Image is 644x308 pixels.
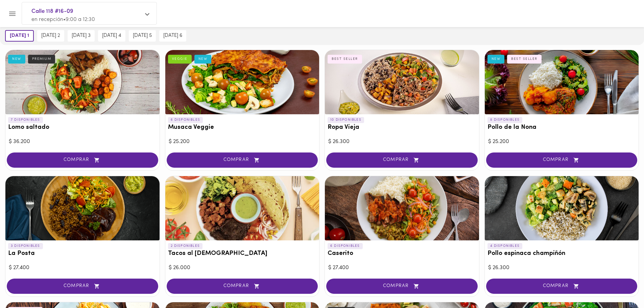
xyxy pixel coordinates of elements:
p: 4 DISPONIBLES [487,243,523,249]
button: COMPRAR [167,279,318,294]
div: Caserito [325,176,479,240]
div: $ 26.300 [328,138,476,146]
p: 7 DISPONIBLES [8,117,43,123]
div: La Posta [5,176,160,240]
button: COMPRAR [7,152,158,168]
span: COMPRAR [175,283,310,289]
button: [DATE] 1 [5,30,34,42]
h3: Musaca Veggie [168,124,317,131]
div: $ 26.300 [488,264,636,272]
p: 6 DISPONIBLES [168,117,203,123]
div: PREMIUM [28,55,55,64]
span: [DATE] 6 [163,33,182,39]
button: [DATE] 3 [68,30,95,42]
button: [DATE] 6 [159,30,186,42]
p: 6 DISPONIBLES [328,243,363,249]
div: $ 27.400 [9,264,156,272]
div: Ropa Vieja [325,50,479,114]
button: COMPRAR [167,152,318,168]
h3: Caserito [328,250,476,257]
h3: Lomo saltado [8,124,157,131]
span: COMPRAR [495,157,629,163]
div: BEST SELLER [328,55,362,64]
span: [DATE] 5 [133,33,152,39]
button: Menu [4,5,21,22]
span: en recepción • 9:00 a 12:30 [31,17,95,22]
p: 2 DISPONIBLES [168,243,203,249]
span: COMPRAR [175,157,310,163]
div: NEW [8,55,25,64]
button: [DATE] 4 [98,30,125,42]
button: [DATE] 2 [37,30,64,42]
span: COMPRAR [15,283,150,289]
span: COMPRAR [495,283,629,289]
span: [DATE] 4 [102,33,121,39]
button: COMPRAR [486,152,638,168]
h3: Pollo de la Nona [487,124,636,131]
p: 3 DISPONIBLES [8,243,43,249]
p: 10 DISPONIBLES [328,117,364,123]
button: COMPRAR [486,279,638,294]
div: VEGGIE [168,55,192,64]
div: $ 26.000 [169,264,316,272]
iframe: Messagebird Livechat Widget [605,269,637,301]
button: COMPRAR [7,279,158,294]
span: [DATE] 1 [10,33,29,39]
h3: Tacos al [DEMOGRAPHIC_DATA] [168,250,317,257]
div: Tacos al Pastor [165,176,319,240]
button: COMPRAR [326,152,478,168]
p: 8 DISPONIBLES [487,117,523,123]
span: [DATE] 3 [72,33,91,39]
span: COMPRAR [335,157,469,163]
span: COMPRAR [15,157,150,163]
div: NEW [487,55,505,64]
button: [DATE] 5 [129,30,156,42]
button: COMPRAR [326,279,478,294]
div: Pollo de la Nona [485,50,639,114]
span: Calle 118 #16-09 [31,7,140,16]
h3: Pollo espinaca champiñón [487,250,636,257]
div: BEST SELLER [507,55,542,64]
div: Musaca Veggie [165,50,319,114]
div: NEW [194,55,212,64]
div: $ 27.400 [328,264,476,272]
div: $ 25.200 [488,138,636,146]
h3: La Posta [8,250,157,257]
div: $ 25.200 [169,138,316,146]
div: $ 36.200 [9,138,156,146]
span: [DATE] 2 [41,33,60,39]
div: Lomo saltado [5,50,160,114]
h3: Ropa Vieja [328,124,476,131]
div: Pollo espinaca champiñón [485,176,639,240]
span: COMPRAR [335,283,469,289]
